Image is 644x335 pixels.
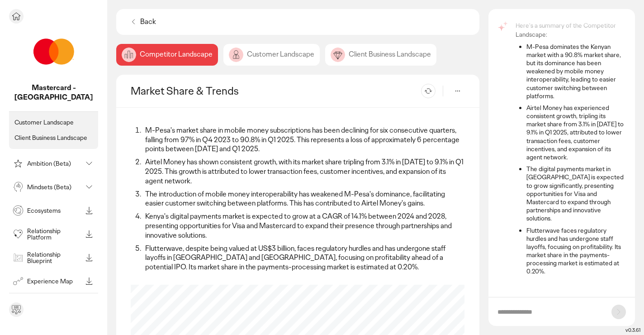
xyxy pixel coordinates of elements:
p: Client Business Landscape [14,134,87,142]
p: Mastercard - Kenya [9,83,98,102]
img: project avatar [31,29,76,74]
li: Airtel Money has shown consistent growth, with its market share tripling from 3.1% in [DATE] to 9... [142,158,465,186]
img: image [122,48,136,62]
p: Ecosystems [27,207,82,214]
div: Customer Landscape [223,44,320,66]
li: Kenya's digital payments market is expected to grow at a CAGR of 14.1% between 2024 and 2028, pre... [142,212,465,240]
img: image [331,48,345,62]
p: Experience Map [27,278,82,284]
li: Flutterwave, despite being valued at US$3 billion, faces regulatory hurdles and has undergone sta... [142,244,465,272]
p: Relationship Blueprint [27,251,82,264]
li: The digital payments market in [GEOGRAPHIC_DATA] is expected to grow significantly, presenting op... [526,165,626,222]
li: M-Pesa's market share in mobile money subscriptions has been declining for six consecutive quarte... [142,126,465,154]
p: Mindsets (Beta) [27,184,82,190]
button: Refresh [421,84,436,98]
p: Customer Landscape [14,118,74,126]
img: image [229,48,243,62]
li: The introduction of mobile money interoperability has weakened M-Pesa's dominance, facilitating e... [142,190,465,209]
li: Airtel Money has experienced consistent growth, tripling its market share from 3.1% in [DATE] to ... [526,104,626,161]
div: Client Business Landscape [325,44,436,66]
h2: Market Share & Trends [131,84,239,98]
div: Send feedback [9,302,24,317]
li: M-Pesa dominates the Kenyan market with a 90.8% market share, but its dominance has been weakened... [526,43,626,100]
p: Here's a summary of the Competitor Landscape: [516,21,626,39]
p: Back [140,17,156,27]
p: Ambition (Beta) [27,160,82,167]
div: Competitor Landscape [116,44,218,66]
li: Flutterwave faces regulatory hurdles and has undergone staff layoffs, focusing on profitability. ... [526,226,626,276]
p: Relationship Platform [27,228,82,240]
